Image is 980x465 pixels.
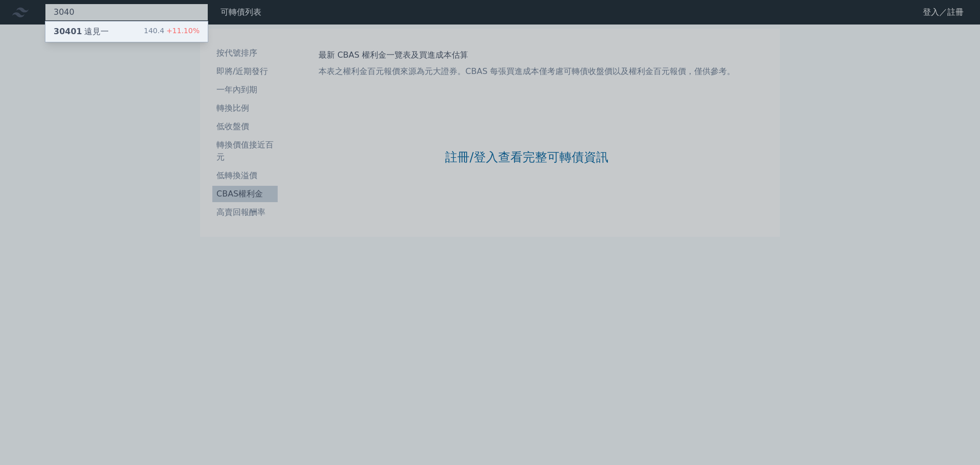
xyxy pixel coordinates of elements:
div: 140.4 [144,26,200,38]
iframe: Chat Widget [929,416,980,465]
span: 30401 [54,27,82,36]
div: 遠見一 [54,26,109,38]
div: 聊天小工具 [929,416,980,465]
span: +11.10% [164,27,200,35]
a: 30401遠見一 140.4+11.10% [45,21,208,42]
